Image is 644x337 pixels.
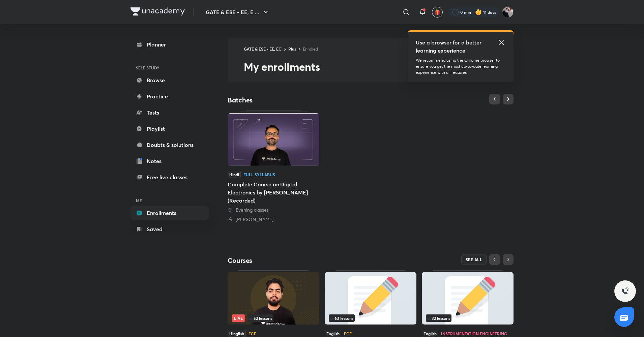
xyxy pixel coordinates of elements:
a: Enrollments [130,206,209,220]
a: Enrolled [303,46,318,52]
a: Doubts & solutions [130,138,209,152]
img: Thumbnail [228,272,319,325]
img: ttu [621,287,629,295]
a: Notes [130,154,209,168]
div: Instrumentation Engineering [441,332,507,336]
button: SEE ALL [461,254,487,265]
span: 63 lessons [330,316,353,320]
span: 52 lessons [249,316,272,320]
a: Browse [130,73,209,87]
div: infocontainer [232,314,315,322]
img: Thumbnail [325,272,416,325]
img: Ashutosh Tripathi [502,6,514,18]
span: Live [232,314,245,322]
a: Company Logo [130,7,185,17]
a: Plus [288,46,296,52]
span: 32 lessons [427,316,450,320]
button: GATE & ESE - EE, E ... [202,5,274,19]
a: Free live classes [130,171,209,184]
div: infocontainer [329,314,412,322]
div: left [329,314,412,322]
h5: Use a browser for a better learning experience [416,38,483,55]
a: Tests [130,106,209,119]
h2: My enrollments [244,60,514,73]
div: left [232,314,315,322]
h6: SELF STUDY [130,62,209,73]
div: ECE [344,332,352,336]
div: Evening classes [228,207,319,213]
a: ThumbnailHindiFull SyllabusComplete Course on Digital Electronics by [PERSON_NAME] (Recorded) Eve... [228,110,319,223]
p: We recommend using the Chrome browser to ensure you get the most up-to-date learning experience w... [416,57,505,75]
h6: ME [130,195,209,206]
a: GATE & ESE - EE, EC [244,46,282,52]
img: Thumbnail [422,272,514,325]
div: ECE [248,332,256,336]
a: Practice [130,90,209,103]
div: Siddharth Sabharwal [228,216,319,223]
button: avatar [432,7,443,18]
img: Company Logo [130,7,185,16]
div: infosection [232,314,315,322]
a: Playlist [130,122,209,135]
span: SEE ALL [466,257,482,262]
a: Saved [130,222,209,236]
img: avatar [434,9,440,15]
div: Complete Course on Digital Electronics by [PERSON_NAME] (Recorded) [228,180,319,205]
img: Thumbnail [228,113,319,166]
h4: Courses [228,256,371,265]
div: left [426,314,509,322]
div: Full Syllabus [243,173,275,177]
div: infosection [329,314,412,322]
img: streak [475,9,482,16]
div: infocontainer [426,314,509,322]
h4: Batches [228,96,371,104]
span: Hindi [228,171,241,178]
a: Planner [130,38,209,51]
div: infosection [426,314,509,322]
